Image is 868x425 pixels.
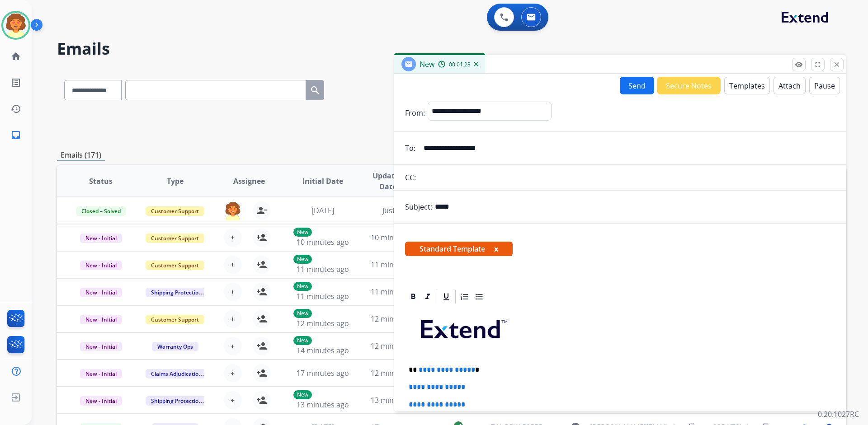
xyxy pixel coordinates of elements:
p: New [293,255,312,264]
span: Shipping Protection [146,396,208,406]
span: 11 minutes ago [371,287,423,297]
mat-icon: person_add [256,341,267,351]
p: 0.20.1027RC [818,409,859,420]
span: New - Initial [80,369,122,378]
p: Subject: [405,201,432,212]
span: New - Initial [80,261,122,270]
button: + [224,337,242,355]
button: + [224,364,242,382]
mat-icon: inbox [10,130,21,140]
mat-icon: person_remove [256,205,267,216]
img: avatar [3,13,28,38]
mat-icon: person_add [256,395,267,406]
button: Pause [809,77,840,94]
span: Just now [382,205,411,215]
p: CC: [405,172,416,183]
button: Send [620,77,654,94]
div: Underline [439,290,453,304]
button: Secure Notes [657,77,721,94]
span: Updated Date [368,170,409,192]
button: + [224,391,242,409]
span: Type [167,176,184,187]
div: Bullet List [472,290,486,304]
span: 12 minutes ago [297,318,349,328]
p: To: [405,143,415,154]
p: New [293,309,312,318]
mat-icon: person_add [256,286,267,297]
span: Customer Support [146,234,204,243]
span: 00:01:23 [449,61,471,68]
span: 11 minutes ago [297,291,349,301]
span: Shipping Protection [146,288,208,297]
div: Ordered List [458,290,472,304]
span: 10 minutes ago [371,233,423,243]
span: 13 minutes ago [297,400,349,410]
span: 11 minutes ago [297,264,349,274]
p: New [293,228,312,237]
div: Italic [421,290,434,304]
mat-icon: person_add [256,259,267,270]
span: 12 minutes ago [371,341,423,351]
span: 10 minutes ago [297,237,349,247]
span: Status [89,176,113,187]
p: New [293,336,312,345]
span: New - Initial [80,342,122,351]
span: + [231,368,235,378]
button: Templates [724,77,770,94]
span: Customer Support [146,206,204,216]
span: + [231,286,235,297]
span: New - Initial [80,315,122,324]
span: + [231,395,235,406]
span: + [231,313,235,324]
span: 14 minutes ago [297,346,349,355]
p: From: [405,107,425,118]
span: 17 minutes ago [297,368,349,378]
span: Closed – Solved [76,206,126,216]
span: 12 minutes ago [371,368,423,378]
mat-icon: history [10,103,21,114]
span: New - Initial [80,234,122,243]
mat-icon: fullscreen [814,61,822,69]
p: New [293,390,312,399]
button: Attach [774,77,806,94]
button: + [224,256,242,274]
span: Assignee [233,176,265,187]
span: 13 minutes ago [371,395,423,405]
span: Customer Support [146,261,204,270]
button: + [224,229,242,247]
p: New [293,282,312,291]
mat-icon: list_alt [10,77,21,88]
span: 11 minutes ago [371,260,423,270]
mat-icon: person_add [256,368,267,378]
img: agent-avatar [224,201,242,220]
h2: Emails [57,40,846,58]
div: Bold [406,290,420,304]
span: + [231,341,235,351]
mat-icon: close [833,61,841,69]
span: New - Initial [80,396,122,406]
span: Initial Date [302,176,343,187]
mat-icon: person_add [256,232,267,243]
span: [DATE] [311,205,334,215]
span: 12 minutes ago [371,314,423,324]
button: + [224,283,242,301]
span: + [231,232,235,243]
span: Warranty Ops [152,342,198,351]
span: Standard Template [405,242,513,256]
span: + [231,259,235,270]
span: New - Initial [80,288,122,297]
mat-icon: home [10,51,21,62]
span: Claims Adjudication [146,369,208,378]
button: x [494,243,498,254]
p: Emails (171) [57,149,105,161]
span: New [420,59,434,69]
mat-icon: remove_red_eye [795,61,803,69]
span: Customer Support [146,315,204,324]
mat-icon: person_add [256,313,267,324]
button: + [224,310,242,328]
mat-icon: search [310,85,321,96]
